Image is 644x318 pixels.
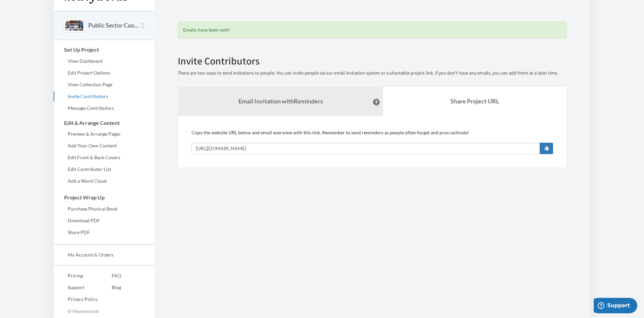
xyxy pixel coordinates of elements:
[54,204,154,214] a: Purchase Physical Book
[54,216,154,226] a: Download PDF
[54,164,154,174] a: Edit Contributor List
[178,70,567,77] p: There are two ways to send invitations to people. You can invite people via our email invitation ...
[54,294,98,304] a: Privacy Policy
[54,176,154,186] a: Add a Word Cloud
[88,21,139,30] button: Public Sector Cookbook
[192,129,553,154] div: Copy the website URL below and email everyone with this link. Remember to send reminders as peopl...
[238,97,323,105] strong: Email Invitation with Reminders
[54,129,154,139] a: Preview & Arrange Pages
[450,97,499,105] b: Share Project URL
[54,306,154,316] p: © Newlywords
[54,80,154,90] a: View Collection Page
[54,282,98,292] a: Support
[54,120,154,126] h3: Edit & Arrange Content
[178,21,567,39] div: Emails have been sent!
[178,55,567,66] h2: Invite Contributors
[594,298,637,315] iframe: Opens a widget where you can chat to one of our agents
[54,141,154,151] a: Add Your Own Content
[98,282,121,292] a: Blog
[54,271,98,281] a: Pricing
[54,91,154,101] a: Invite Contributors
[54,103,154,113] a: Message Contributors
[98,271,121,281] a: FAQ
[54,227,154,237] a: Share PDF
[54,250,154,260] a: My Account & Orders
[54,68,154,78] a: Edit Project Options
[54,47,154,53] h3: Set Up Project
[54,194,154,200] h3: Project Wrap Up
[54,56,154,66] a: View Dashboard
[54,152,154,163] a: Edit Front & Back Covers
